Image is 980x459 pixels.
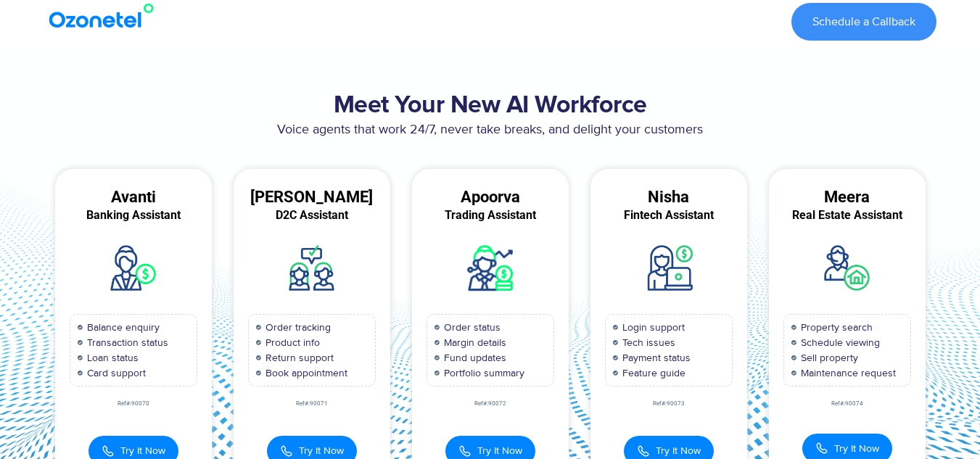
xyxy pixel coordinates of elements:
span: Book appointment [262,365,347,381]
div: Apoorva [412,191,569,204]
div: D2C Assistant [234,209,390,222]
div: Fintech Assistant [590,209,747,222]
img: Call Icon [815,442,828,455]
span: Fund updates [440,350,506,365]
div: Ref#:90072 [412,401,569,407]
div: Ref#:90073 [590,401,747,407]
span: Try It Now [120,443,165,458]
span: Try It Now [834,441,879,456]
img: Call Icon [637,443,650,459]
div: Trading Assistant [412,209,569,222]
p: Voice agents that work 24/7, never take breaks, and delight your customers [44,120,936,140]
h2: Meet Your New AI Workforce [44,91,936,120]
div: [PERSON_NAME] [234,191,390,204]
span: Return support [262,350,334,365]
span: Margin details [440,335,506,350]
span: Login support [619,320,685,335]
span: Balance enquiry [83,320,160,335]
img: Call Icon [102,443,115,459]
div: Nisha [590,191,747,204]
span: Order tracking [262,320,331,335]
span: Transaction status [83,335,168,350]
span: Portfolio summary [440,365,524,381]
span: Order status [440,320,501,335]
span: Loan status [83,350,139,365]
span: Feature guide [619,365,685,381]
span: Property search [797,320,873,335]
img: Call Icon [280,443,293,459]
div: Banking Assistant [55,209,212,222]
span: Schedule a Callback [812,16,915,28]
span: Card support [83,365,146,381]
a: Schedule a Callback [791,3,936,41]
div: Ref#:90071 [234,401,390,407]
div: Avanti [55,191,212,204]
div: Ref#:90074 [769,401,926,407]
span: Tech issues [619,335,675,350]
div: Ref#:90070 [55,401,212,407]
img: Call Icon [458,443,472,459]
span: Try It Now [477,443,522,458]
span: Sell property [797,350,858,365]
div: Real Estate Assistant [769,209,926,222]
span: Try It Now [299,443,344,458]
span: Try It Now [656,443,701,458]
span: Payment status [619,350,691,365]
span: Product info [262,335,320,350]
span: Maintenance request [797,365,896,381]
span: Schedule viewing [797,335,880,350]
div: Meera [769,191,926,204]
